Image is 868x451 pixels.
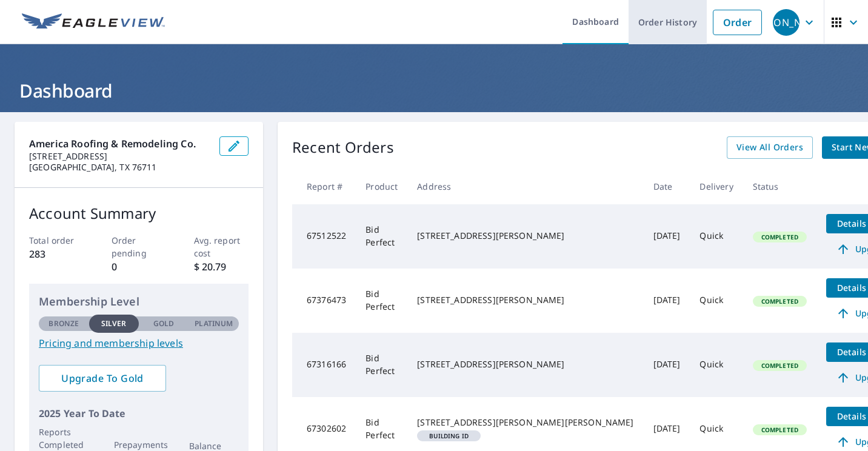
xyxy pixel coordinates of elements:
[112,234,167,259] p: Order pending
[112,259,167,274] p: 0
[39,365,166,392] a: Upgrade To Gold
[29,151,210,162] p: [STREET_ADDRESS]
[754,297,806,306] span: Completed
[417,294,633,306] div: [STREET_ADDRESS][PERSON_NAME]
[356,204,407,269] td: Bid Perfect
[29,136,210,151] p: America Roofing & Remodeling Co.
[644,269,690,333] td: [DATE]
[644,169,690,204] th: Date
[15,78,853,103] h1: Dashboard
[690,333,743,397] td: Quick
[773,9,800,36] div: [PERSON_NAME]
[407,169,643,204] th: Address
[194,234,249,259] p: Avg. report cost
[429,433,469,439] em: Building ID
[48,318,79,329] p: Bronze
[754,426,806,434] span: Completed
[713,10,762,35] a: Order
[39,426,89,451] p: Reports Completed
[736,140,803,155] span: View All Orders
[39,406,239,421] p: 2025 Year To Date
[48,372,156,385] span: Upgrade To Gold
[29,234,84,247] p: Total order
[356,269,407,333] td: Bid Perfect
[292,136,394,159] p: Recent Orders
[644,333,690,397] td: [DATE]
[22,13,165,32] img: EV Logo
[727,136,813,159] a: View All Orders
[292,169,356,204] th: Report #
[356,333,407,397] td: Bid Perfect
[417,416,633,429] div: [STREET_ADDRESS][PERSON_NAME][PERSON_NAME]
[754,361,806,370] span: Completed
[101,318,127,329] p: Silver
[153,318,174,329] p: Gold
[292,269,356,333] td: 67376473
[690,269,743,333] td: Quick
[39,293,239,310] p: Membership Level
[29,162,210,173] p: [GEOGRAPHIC_DATA], TX 76711
[292,333,356,397] td: 67316166
[743,169,816,204] th: Status
[292,204,356,269] td: 67512522
[690,169,743,204] th: Delivery
[644,204,690,269] td: [DATE]
[690,204,743,269] td: Quick
[114,438,164,451] p: Prepayments
[29,202,249,224] p: Account Summary
[417,230,633,242] div: [STREET_ADDRESS][PERSON_NAME]
[356,169,407,204] th: Product
[754,233,806,241] span: Completed
[195,318,233,329] p: Platinum
[417,358,633,370] div: [STREET_ADDRESS][PERSON_NAME]
[29,247,84,261] p: 283
[194,259,249,274] p: $ 20.79
[39,336,239,350] a: Pricing and membership levels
